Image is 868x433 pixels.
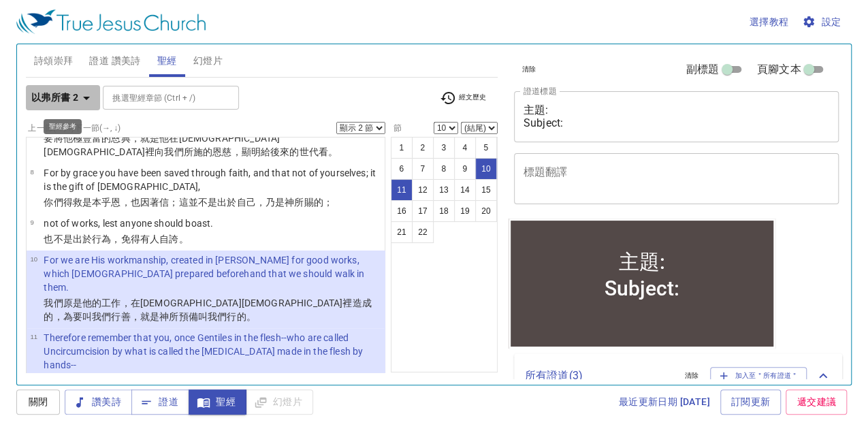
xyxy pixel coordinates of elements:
wg165: 看。 [319,146,338,157]
p: Therefore remember that you, once Gentiles in the flesh--who are called Uncircumcision by what is... [44,331,381,372]
wg1909: 我們 [164,146,338,157]
button: 設定 [799,10,846,35]
p: 所有證道 ( 3 ) [525,368,674,384]
p: 我們原是 [44,296,381,323]
p: 也不是 [44,232,213,246]
span: 頁腳文本 [757,61,801,78]
button: 15 [475,179,497,201]
button: 11 [391,179,413,201]
wg2248: 所施的恩慈 [184,146,338,157]
span: 加入至＂所有證道＂ [719,370,799,382]
wg846: 工作 [44,298,371,322]
button: 14 [454,179,476,201]
a: 遞交建議 [786,389,847,415]
button: 讚美詩 [65,389,132,415]
span: 選擇教程 [750,14,789,31]
b: 以弗所書 2 [31,89,78,106]
span: 證道 [142,394,178,411]
wg1904: 世代 [300,146,338,157]
button: 20 [475,200,497,222]
span: 讚美詩 [76,394,121,411]
button: 4 [454,137,476,159]
span: 聖經 [199,394,236,411]
wg4043: 的。 [236,311,255,322]
span: 設定 [805,14,841,31]
span: 8 [30,168,33,176]
button: 以弗所書 2 [26,85,100,110]
img: True Jesus Church [16,10,206,34]
button: 1 [391,137,413,159]
button: 18 [433,200,455,222]
wg1435: ； [323,197,333,208]
wg3756: 出於 [217,197,333,208]
wg2075: 本乎恩 [92,197,333,208]
wg2041: ，就是神 [131,311,256,322]
wg4282: 叫我們行 [198,311,256,322]
span: 幻燈片 [193,52,223,69]
button: 19 [454,200,476,222]
button: 10 [475,158,497,180]
button: 12 [412,179,434,201]
a: 最近更新日期 [DATE] [613,389,716,415]
button: 8 [433,158,455,180]
button: 證道 [131,389,189,415]
wg5216: ，乃是神 [256,197,333,208]
wg5547: [DEMOGRAPHIC_DATA] [44,146,338,157]
span: 9 [30,219,33,226]
p: not of works, lest anyone should boast. [44,216,213,230]
p: 你們得救是 [44,195,381,209]
wg3756: 出於 [73,234,189,244]
wg1731: 給後來的 [261,146,338,157]
wg4102: ；這 [169,197,333,208]
wg2070: 他的 [44,298,371,322]
wg2936: 的，為要 [44,311,255,322]
button: 13 [433,179,455,201]
span: 遞交建議 [797,394,836,411]
label: 上一節 (←, ↑) 下一節 (→, ↓) [28,124,120,132]
button: 3 [433,137,455,159]
input: Type Bible Reference [107,90,212,106]
button: 9 [454,158,476,180]
wg1537: 行為，免得 [92,234,189,244]
span: 清除 [685,370,699,382]
p: For we are His workmanship, created in [PERSON_NAME] for good works, which [DEMOGRAPHIC_DATA] pre... [44,253,381,294]
wg5124: 並不是 [189,197,333,208]
span: 11 [30,333,37,340]
button: 清除 [514,61,545,78]
button: 16 [391,200,413,222]
wg2744: 。 [179,234,189,244]
span: 訂閱更新 [731,394,771,411]
wg2424: 裡向 [145,146,338,157]
p: 要將他 [44,131,381,159]
span: 副標題 [686,61,718,78]
button: 6 [391,158,413,180]
wg1537: 自己 [236,197,333,208]
span: 關閉 [27,394,49,411]
wg1909: 叫我們行善 [82,311,256,322]
button: 清除 [677,368,707,384]
button: 加入至＂所有證道＂ [710,367,807,385]
button: 聖經 [189,389,246,415]
wg2316: 所賜的 [294,197,333,208]
wg5544: ，顯明 [231,146,338,157]
wg2316: 所預備 [169,311,255,322]
span: 最近更新日期 [DATE] [619,394,710,411]
p: For by grace you have been saved through faith, and that not of yourselves; it is the gift of [DE... [44,166,381,193]
textarea: 主題: Subject: [524,103,830,129]
button: 17 [412,200,434,222]
span: 清除 [522,63,536,76]
button: 2 [412,137,434,159]
button: 5 [475,137,497,159]
button: 經文歷史 [432,88,495,108]
span: 詩頌崇拜 [34,52,74,69]
span: 經文歷史 [440,90,487,106]
label: 節 [391,124,402,132]
button: 7 [412,158,434,180]
iframe: from-child [509,219,775,349]
button: 21 [391,221,413,243]
wg3363: 有人 [140,234,189,244]
button: 關閉 [16,389,60,415]
wg4161: ，在 [44,298,371,322]
button: 22 [412,221,434,243]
